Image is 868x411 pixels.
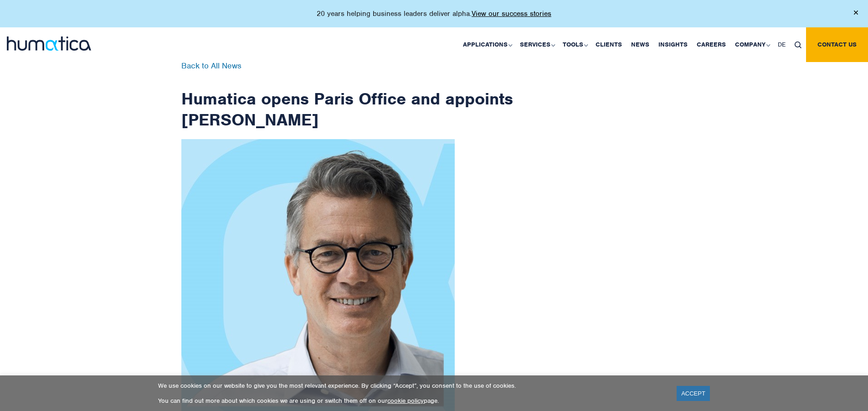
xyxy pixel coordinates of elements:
p: 20 years helping business leaders deliver alpha. [317,9,551,18]
a: cookie policy [387,397,424,405]
a: News [627,27,654,62]
span: DE [778,41,786,48]
img: logo [7,36,91,51]
a: Clients [591,27,627,62]
a: Company [730,27,773,62]
img: search_icon [795,42,801,48]
a: Applications [458,27,515,62]
a: View our success stories [472,9,551,18]
h1: Humatica opens Paris Office and appoints [PERSON_NAME] [181,62,514,130]
a: Tools [558,27,591,62]
a: Contact us [806,27,868,62]
p: We use cookies on our website to give you the most relevant experience. By clicking “Accept”, you... [158,382,665,390]
a: DE [773,27,790,62]
a: Back to All News [181,61,241,71]
p: You can find out more about which cookies we are using or switch them off on our page. [158,397,665,405]
a: Insights [654,27,692,62]
a: ACCEPT [677,386,710,401]
a: Services [515,27,558,62]
a: Careers [692,27,730,62]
